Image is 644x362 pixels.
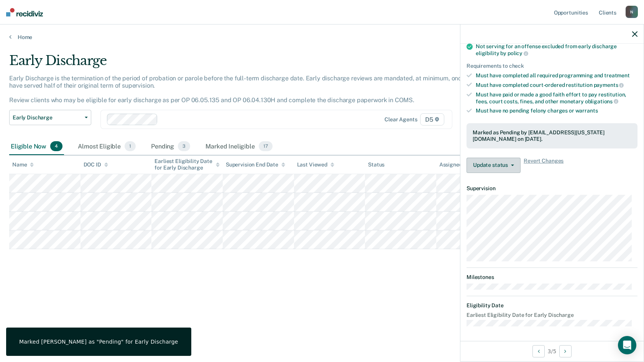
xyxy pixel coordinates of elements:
div: Eligible Now [9,138,64,155]
div: Must have no pending felony charges or [476,108,637,114]
div: Marked [PERSON_NAME] as "Pending" for Early Discharge [19,338,178,345]
dt: Milestones [467,274,637,280]
div: DOC ID [84,161,108,168]
span: obligations [585,98,618,104]
div: Must have completed court-ordered restitution [476,82,637,88]
span: 3 [178,141,190,151]
img: Recidiviz [6,8,43,16]
div: Last Viewed [297,161,334,168]
div: Must have paid or made a good faith effort to pay restitution, fees, court costs, fines, and othe... [476,91,637,104]
div: Early Discharge [9,53,492,75]
div: Supervision End Date [226,161,285,168]
div: 3 / 5 [460,341,644,361]
div: Not serving for an offense excluded from early discharge eligibility by [476,43,637,56]
span: warrants [575,108,598,114]
div: Earliest Eligibility Date for Early Discharge [154,158,220,171]
button: Update status [467,158,521,173]
a: Home [9,34,635,41]
span: 4 [50,141,62,151]
div: Name [12,161,34,168]
div: Marked as Pending by [EMAIL_ADDRESS][US_STATE][DOMAIN_NAME] on [DATE]. [473,129,631,142]
span: 1 [125,141,136,151]
div: Almost Eligible [76,138,137,155]
span: 17 [259,141,273,151]
p: Early Discharge is the termination of the period of probation or parole before the full-term disc... [9,75,485,104]
div: Pending [149,138,192,155]
div: N [626,6,638,18]
div: Status [368,161,384,168]
span: treatment [604,72,630,78]
span: Revert Changes [524,158,563,173]
span: payments [594,82,624,88]
div: Assigned to [439,161,475,168]
button: Next Opportunity [559,345,572,357]
div: Requirements to check [467,63,637,69]
button: Previous Opportunity [532,345,545,357]
dt: Eligibility Date [467,302,637,309]
span: policy [508,50,528,56]
dt: Supervision [467,185,637,192]
dt: Earliest Eligibility Date for Early Discharge [467,312,637,318]
div: Clear agents [384,116,417,123]
div: Open Intercom Messenger [618,336,636,354]
div: Must have completed all required programming and [476,72,637,79]
span: D5 [420,113,444,126]
span: Early Discharge [13,114,82,121]
div: Marked Ineligible [204,138,274,155]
